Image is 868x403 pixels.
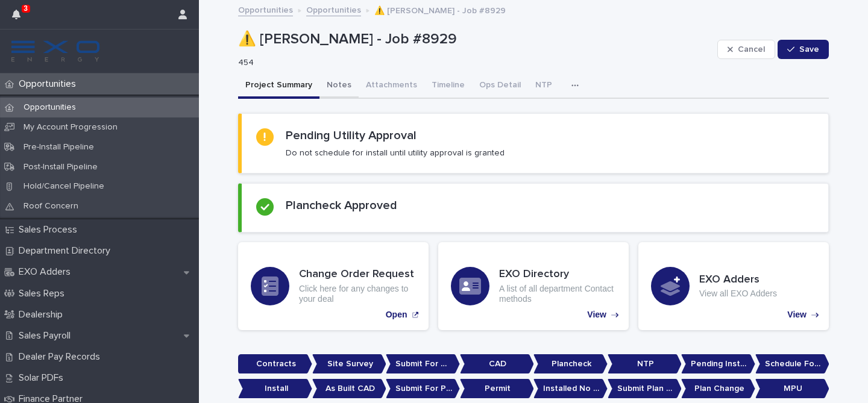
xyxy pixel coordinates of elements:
button: Save [778,40,829,59]
h3: EXO Directory [499,268,616,281]
p: Opportunities [14,102,86,113]
p: EXO Adders [14,266,80,278]
p: Plan Change [681,379,755,399]
span: Save [799,45,819,54]
p: View [587,310,606,320]
div: 3 [12,7,28,29]
p: Sales Payroll [14,330,80,342]
p: Hold/Cancel Pipeline [14,181,114,192]
a: Opportunities [306,2,361,16]
p: Post-Install Pipeline [14,162,107,172]
p: Open [386,310,407,320]
p: My Account Progression [14,122,127,133]
button: Timeline [424,73,472,99]
p: Permit [460,379,534,399]
p: CAD [460,354,534,374]
a: View [638,242,829,330]
p: ⚠️ [PERSON_NAME] - Job #8929 [374,3,506,16]
h2: Plancheck Approved [286,198,397,213]
button: Project Summary [238,73,319,99]
p: Schedule For Install [755,354,829,374]
p: Opportunities [14,78,86,90]
p: Submit For CAD [386,354,460,374]
p: ⚠️ [PERSON_NAME] - Job #8929 [238,31,712,48]
h3: Change Order Request [299,268,416,281]
p: 3 [24,4,28,13]
h2: Pending Utility Approval [286,128,417,143]
p: Installed No Permit [533,379,608,399]
p: Dealer Pay Records [14,351,110,363]
p: Install [238,379,312,399]
p: Department Directory [14,245,120,257]
p: Roof Concern [14,201,88,211]
p: Sales Process [14,224,87,236]
p: Click here for any changes to your deal [299,284,416,304]
p: MPU [755,379,829,399]
button: Cancel [717,40,775,59]
button: Attachments [359,73,424,99]
p: View [787,310,807,320]
p: Submit For Permit [386,379,460,399]
p: Site Survey [312,354,386,374]
span: Cancel [738,45,765,54]
p: Submit Plan Change [608,379,682,399]
a: Opportunities [238,2,293,16]
p: View all EXO Adders [699,289,777,299]
p: Contracts [238,354,312,374]
p: Plancheck [533,354,608,374]
h3: EXO Adders [699,273,777,287]
p: Do not schedule for install until utility approval is granted [286,148,505,158]
p: Solar PDFs [14,372,73,384]
p: Sales Reps [14,288,74,299]
p: Pre-Install Pipeline [14,142,104,152]
a: Open [238,242,429,330]
p: 454 [238,58,708,68]
p: A list of all department Contact methods [499,284,616,304]
p: NTP [608,354,682,374]
button: Notes [319,73,359,99]
button: NTP [528,73,559,99]
a: View [438,242,629,330]
p: As Built CAD [312,379,386,399]
button: Ops Detail [472,73,528,99]
p: Dealership [14,309,72,320]
p: Pending Install Task [681,354,755,374]
img: FKS5r6ZBThi8E5hshIGi [10,39,101,63]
